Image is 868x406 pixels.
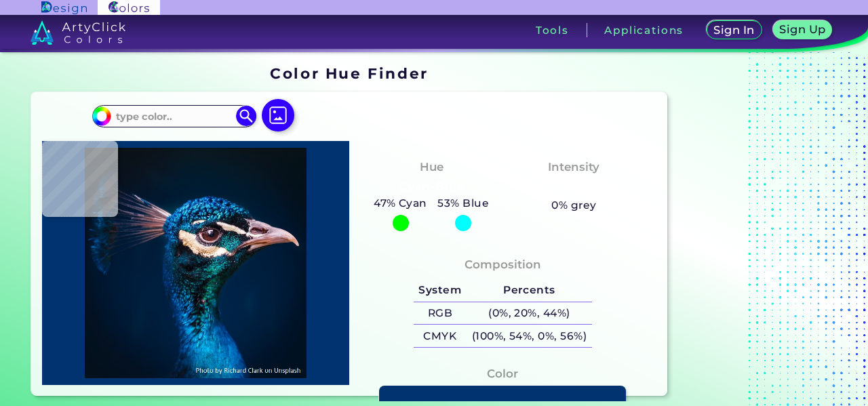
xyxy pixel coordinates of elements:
h3: Vibrant [545,179,604,195]
h5: CMYK [414,325,467,347]
a: Sign In [709,22,759,39]
input: type color.. [111,107,237,125]
h3: Applications [604,25,684,35]
h5: Sign In [715,25,753,35]
h5: Sign Up [781,24,823,35]
h3: Tools [536,25,569,35]
h5: Percents [467,279,592,302]
img: ArtyClick Design logo [41,1,87,14]
h5: RGB [414,302,467,325]
h4: Color [487,364,518,384]
h4: Hue [420,157,443,177]
h5: 47% Cyan [368,195,432,212]
h3: Cyan-Blue [393,179,469,195]
h5: 0% grey [551,197,596,214]
img: img_pavlin.jpg [49,148,342,378]
h4: Intensity [548,157,599,177]
iframe: Advertisement [673,60,842,401]
img: icon search [236,106,256,126]
a: Sign Up [776,22,829,39]
img: icon picture [262,99,294,131]
h5: System [414,279,467,302]
img: logo_artyclick_colors_white.svg [31,20,126,45]
h4: Composition [465,255,541,275]
h5: (0%, 20%, 44%) [467,302,592,325]
h1: Color Hue Finder [270,63,428,83]
h5: 53% Blue [433,195,494,212]
h5: (100%, 54%, 0%, 56%) [467,325,592,347]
